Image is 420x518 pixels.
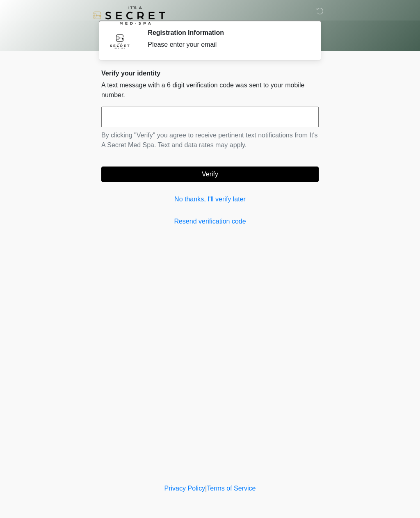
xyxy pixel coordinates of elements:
[148,29,306,37] h2: Registration Information
[93,6,165,25] img: It's A Secret Med Spa Logo
[148,40,306,50] div: Please enter your email
[101,130,319,150] p: By clicking "Verify" you agree to receive pertinent text notifications from It's A Secret Med Spa...
[207,485,256,492] a: Terms of Service
[101,194,319,204] a: No thanks, I'll verify later
[101,80,319,100] p: A text message with a 6 digit verification code was sent to your mobile number.
[205,485,207,492] a: |
[164,485,205,492] a: Privacy Policy
[101,69,319,77] h2: Verify your identity
[101,217,319,226] a: Resend verification code
[101,167,319,182] button: Verify
[107,29,132,53] img: Agent Avatar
